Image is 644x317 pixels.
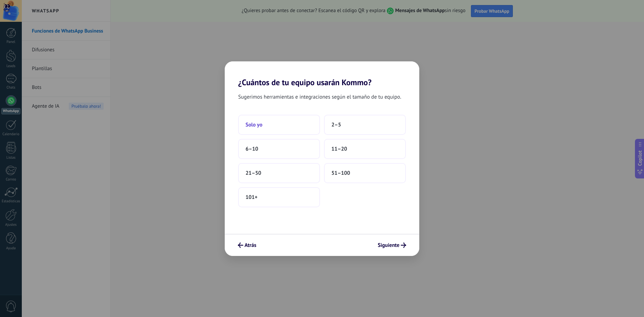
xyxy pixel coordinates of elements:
button: 21–50 [238,163,320,183]
span: Solo yo [246,121,262,128]
span: Atrás [245,243,256,248]
span: 11–20 [331,146,347,152]
span: 21–50 [246,170,261,176]
button: Solo yo [238,115,320,135]
span: Sugerimos herramientas e integraciones según el tamaño de tu equipo. [238,93,401,101]
button: Atrás [235,240,259,251]
span: 6–10 [246,146,258,152]
button: 51–100 [324,163,406,183]
span: 2–5 [331,121,341,128]
h2: ¿Cuántos de tu equipo usarán Kommo? [225,61,419,87]
button: 11–20 [324,139,406,159]
span: Siguiente [378,243,399,248]
button: 6–10 [238,139,320,159]
span: 101+ [246,194,258,201]
button: 101+ [238,187,320,207]
button: 2–5 [324,115,406,135]
button: Siguiente [375,240,409,251]
span: 51–100 [331,170,350,176]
